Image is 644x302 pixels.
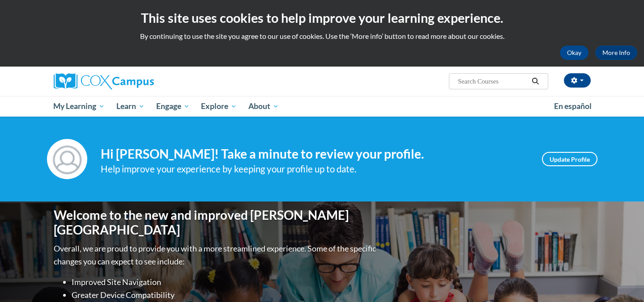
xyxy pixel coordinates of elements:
[111,96,150,117] a: Learn
[248,101,279,112] span: About
[101,147,529,162] h4: Hi [PERSON_NAME]! Take a minute to review your profile.
[7,31,637,41] p: By continuing to use the site you agree to our use of cookies. Use the ‘More info’ button to read...
[156,101,190,112] span: Engage
[554,101,592,111] span: En español
[7,9,637,27] h2: This site uses cookies to help improve your learning experience.
[40,96,604,117] div: Main menu
[72,289,378,302] li: Greater Device Compatibility
[595,46,637,60] a: More Info
[457,76,529,87] input: Search Courses
[564,73,591,88] button: Account Settings
[47,139,87,179] img: Profile Image
[201,101,237,112] span: Explore
[560,46,589,60] button: Okay
[101,162,529,176] div: Help improve your experience by keeping your profile up to date.
[116,101,145,112] span: Learn
[72,276,378,289] li: Improved Site Navigation
[529,76,542,87] button: Search
[548,97,597,116] a: En español
[243,96,285,117] a: About
[48,96,111,117] a: My Learning
[54,242,378,268] p: Overall, we are proud to provide you with a more streamlined experience. Some of the specific cha...
[150,96,196,117] a: Engage
[54,208,378,238] h1: Welcome to the new and improved [PERSON_NAME][GEOGRAPHIC_DATA]
[53,101,105,112] span: My Learning
[54,73,224,89] a: Cox Campus
[608,266,637,295] iframe: Button to launch messaging window
[542,152,597,166] a: Update Profile
[54,73,154,89] img: Cox Campus
[195,96,243,117] a: Explore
